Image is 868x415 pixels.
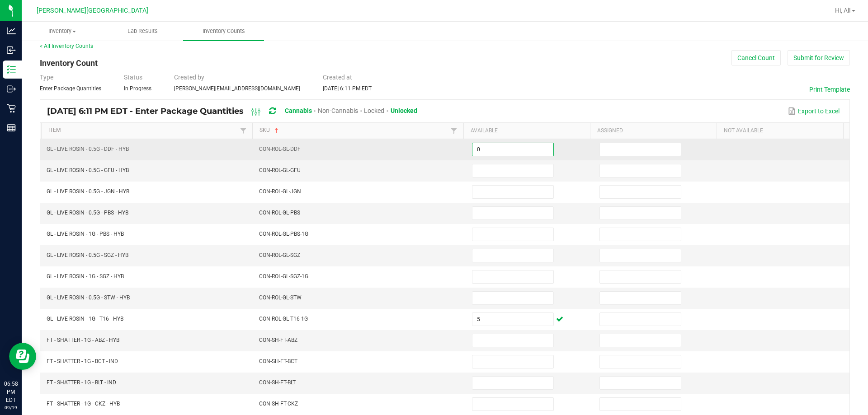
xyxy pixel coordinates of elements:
span: GL - LIVE ROSIN - 0.5G - JGN - HYB [47,188,129,195]
span: FT - SHATTER - 1G - BLT - IND [47,379,116,386]
button: Export to Excel [786,103,842,119]
span: CON-ROL-GL-SGZ-1G [259,273,308,280]
inline-svg: Analytics [7,26,16,35]
span: CON-ROL-GL-T16-1G [259,316,308,322]
p: 09/19 [4,404,18,411]
span: [DATE] 6:11 PM EDT [323,85,372,92]
span: CON-ROL-GL-STW [259,294,302,301]
span: Status [124,74,142,81]
a: < All Inventory Counts [40,43,93,49]
a: Inventory [22,22,103,41]
span: CON-SH-FT-CKZ [259,401,298,407]
a: Filter [238,125,249,136]
span: Created at [323,74,352,81]
button: Cancel Count [731,50,781,65]
span: Cannabis [285,107,312,114]
div: [DATE] 6:11 PM EDT - Enter Package Quantities [47,103,424,120]
span: Enter Package Quantities [40,85,101,92]
a: Inventory Counts [183,22,264,41]
span: Created by [174,74,204,81]
span: GL - LIVE ROSIN - 0.5G - GFU - HYB [47,167,129,173]
inline-svg: Inbound [7,46,16,55]
span: CON-ROL-GL-PBS-1G [259,231,308,237]
a: ItemSortable [48,127,237,134]
span: [PERSON_NAME][EMAIL_ADDRESS][DOMAIN_NAME] [174,85,300,92]
span: GL - LIVE ROSIN - 1G - T16 - HYB [47,316,123,322]
th: Assigned [590,123,717,139]
span: Non-Cannabis [318,107,358,114]
span: CON-ROL-GL-SGZ [259,252,300,258]
span: FT - SHATTER - 1G - CKZ - HYB [47,401,120,407]
span: GL - LIVE ROSIN - 0.5G - DDF - HYB [47,146,129,152]
span: GL - LIVE ROSIN - 1G - PBS - HYB [47,231,124,237]
iframe: Resource center [9,343,36,370]
span: CON-ROL-GL-PBS [259,210,300,216]
inline-svg: Inventory [7,65,16,74]
button: Submit for Review [788,50,850,65]
span: GL - LIVE ROSIN - 0.5G - PBS - HYB [47,210,128,216]
span: [PERSON_NAME][GEOGRAPHIC_DATA] [37,7,148,14]
span: GL - LIVE ROSIN - 0.5G - STW - HYB [47,294,130,301]
span: Inventory Count [40,58,98,68]
span: In Progress [124,85,151,92]
inline-svg: Outbound [7,84,16,93]
span: Sortable [273,127,280,134]
span: CON-ROL-GL-DDF [259,146,301,152]
span: GL - LIVE ROSIN - 1G - SGZ - HYB [47,273,124,280]
span: Locked [364,107,384,114]
span: Type [40,74,53,81]
span: CON-SH-FT-BLT [259,379,296,386]
span: Unlocked [391,107,417,114]
p: 06:58 PM EDT [4,380,18,404]
span: Lab Results [115,27,170,35]
th: Not Available [717,123,843,139]
th: Available [463,123,590,139]
span: Inventory [22,27,102,35]
span: CON-SH-FT-BCT [259,358,297,364]
span: CON-ROL-GL-GFU [259,167,301,173]
a: Lab Results [103,22,184,41]
span: GL - LIVE ROSIN - 0.5G - SGZ - HYB [47,252,128,258]
a: Filter [448,125,459,136]
span: Inventory Counts [190,27,257,35]
span: CON-SH-FT-ABZ [259,337,297,343]
span: CON-ROL-GL-JGN [259,188,301,195]
span: FT - SHATTER - 1G - ABZ - HYB [47,337,119,343]
inline-svg: Reports [7,123,16,132]
button: Print Template [809,85,850,94]
inline-svg: Retail [7,104,16,113]
span: FT - SHATTER - 1G - BCT - IND [47,358,118,364]
a: SKUSortable [259,127,448,134]
span: Hi, Al! [835,7,851,14]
